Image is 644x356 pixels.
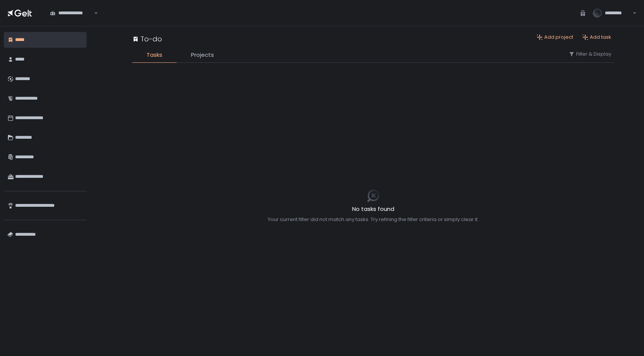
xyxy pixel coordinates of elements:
div: To-do [132,34,162,44]
span: Projects [191,51,214,59]
h2: No tasks found [268,205,479,214]
div: Search for option [45,5,98,21]
span: Tasks [147,51,162,59]
button: Filter & Display [569,51,611,58]
button: Add project [537,34,573,41]
button: Add task [582,34,611,41]
div: Your current filter did not match any tasks. Try refining the filter criteria or simply clear it. [268,216,479,223]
